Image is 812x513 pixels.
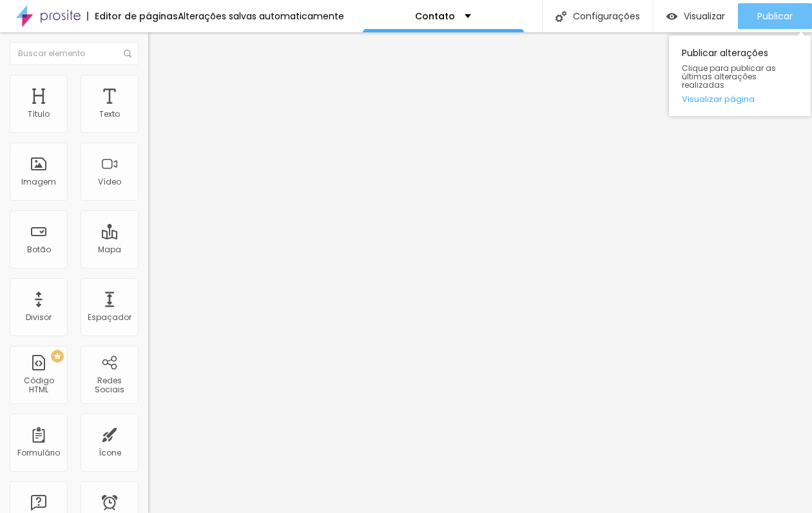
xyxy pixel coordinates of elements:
img: view-1.svg [666,11,677,22]
font: Ícone [99,447,121,458]
font: Contato [415,10,455,23]
button: Visualizar [653,3,738,29]
font: Publicar [757,10,793,23]
font: Texto [99,108,120,119]
font: Divisor [26,312,52,323]
font: Vídeo [98,176,121,187]
font: Editor de páginas [95,10,178,23]
font: Publicar alterações [682,46,768,59]
font: Configurações [573,10,640,23]
font: Visualizar [684,10,725,23]
input: Buscar elemento [10,42,139,65]
font: Mapa [98,244,121,255]
font: Redes Sociais [95,375,124,395]
font: Visualizar página [682,93,755,105]
font: Formulário [17,447,60,458]
font: Alterações salvas automaticamente [178,10,344,23]
font: Título [28,108,50,119]
font: Imagem [21,176,56,187]
a: Visualizar página [682,95,798,103]
img: Ícone [556,11,566,22]
font: Espaçador [88,312,131,323]
font: Código HTML [24,375,54,395]
button: Publicar [738,3,812,29]
font: Clique para publicar as últimas alterações realizadas [682,63,776,90]
img: Ícone [124,50,131,57]
font: Botão [27,244,51,255]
